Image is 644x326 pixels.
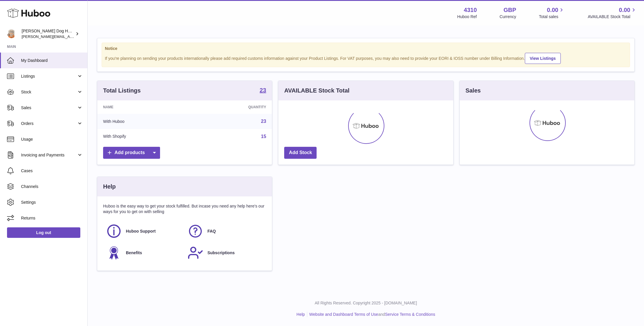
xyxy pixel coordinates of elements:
[126,250,142,256] span: Benefits
[103,87,141,95] h3: Total Listings
[207,250,235,256] span: Subscriptions
[619,6,630,14] span: 0.00
[500,14,516,20] div: Currency
[385,312,435,317] a: Service Terms & Conditions
[525,53,561,64] a: View Listings
[21,121,77,126] span: Orders
[457,14,477,20] div: Huboo Ref
[106,223,182,239] a: Huboo Support
[309,312,378,317] a: Website and Dashboard Terms of Use
[105,46,627,51] strong: Notice
[7,227,80,238] a: Log out
[21,184,83,189] span: Channels
[21,137,83,142] span: Usage
[21,200,83,205] span: Settings
[21,89,77,95] span: Stock
[92,300,639,306] p: All Rights Reserved. Copyright 2025 - [DOMAIN_NAME]
[464,6,477,14] strong: 4310
[103,203,266,215] p: Huboo is the easy way to get your stock fulfilled. But incase you need any help here's our ways f...
[588,6,637,20] a: 0.00 AVAILABLE Stock Total
[307,312,435,317] li: and
[188,223,263,239] a: FAQ
[284,147,317,159] a: Add Stock
[97,114,192,129] td: With Huboo
[97,100,192,114] th: Name
[261,134,266,139] a: 15
[188,245,263,261] a: Subscriptions
[22,34,117,39] span: [PERSON_NAME][EMAIL_ADDRESS][DOMAIN_NAME]
[21,105,77,111] span: Sales
[504,6,516,14] strong: GBP
[21,74,77,79] span: Listings
[466,87,481,95] h3: Sales
[260,87,266,93] strong: 23
[192,100,272,114] th: Quantity
[539,6,565,20] a: 0.00 Total sales
[106,245,182,261] a: Benefits
[97,129,192,144] td: With Shopify
[22,28,74,39] div: [PERSON_NAME] Dog House
[103,147,160,159] a: Add products
[261,119,266,124] a: 23
[284,87,349,95] h3: AVAILABLE Stock Total
[21,215,83,221] span: Returns
[21,152,77,158] span: Invoicing and Payments
[296,312,305,317] a: Help
[7,29,16,38] img: toby@hackneydoghouse.com
[207,229,216,234] span: FAQ
[547,6,558,14] span: 0.00
[21,168,83,174] span: Cases
[539,14,565,20] span: Total sales
[103,183,116,191] h3: Help
[21,58,83,63] span: My Dashboard
[126,229,156,234] span: Huboo Support
[588,14,637,20] span: AVAILABLE Stock Total
[105,52,627,64] div: If you're planning on sending your products internationally please add required customs informati...
[260,87,266,94] a: 23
